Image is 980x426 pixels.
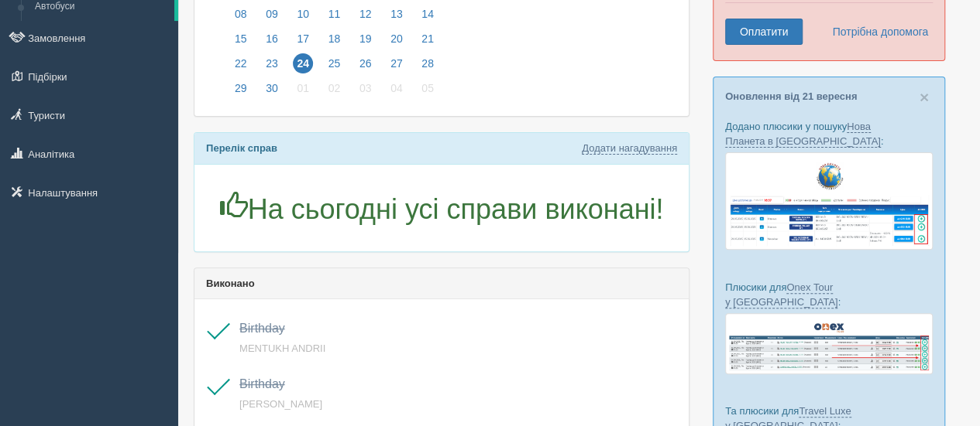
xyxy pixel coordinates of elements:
[418,78,438,98] span: 05
[257,55,287,80] a: 23
[413,5,438,30] a: 14
[262,29,282,49] span: 16
[293,53,313,73] span: 24
[239,343,325,354] a: MENTUKH ANDRII
[351,55,380,80] a: 26
[382,55,411,80] a: 27
[418,4,438,24] span: 14
[206,192,677,225] h1: На сьогодні усі справи виконані!
[320,80,349,104] a: 02
[413,55,438,80] a: 28
[239,322,285,335] a: Birthday
[262,78,282,98] span: 30
[226,5,256,30] a: 08
[239,377,285,390] a: Birthday
[226,30,256,55] a: 15
[822,19,929,45] a: Потрібна допомога
[231,4,251,24] span: 08
[356,4,376,24] span: 12
[226,80,256,104] a: 29
[320,30,349,55] a: 18
[288,80,318,104] a: 01
[231,29,251,49] span: 15
[920,88,929,106] span: ×
[725,121,881,148] a: Нова Планета в [GEOGRAPHIC_DATA]
[387,29,407,49] span: 20
[418,53,438,73] span: 28
[206,142,277,154] b: Перелік справ
[325,78,345,98] span: 02
[288,30,318,55] a: 17
[257,30,287,55] a: 16
[387,53,407,73] span: 27
[351,30,380,55] a: 19
[262,53,282,73] span: 23
[413,80,438,104] a: 05
[320,5,349,30] a: 11
[320,55,349,80] a: 25
[293,4,313,24] span: 10
[288,55,318,80] a: 24
[582,142,677,155] a: Додати нагадування
[387,4,407,24] span: 13
[725,119,933,148] p: Додано плюсики у пошуку :
[325,29,345,49] span: 18
[206,278,255,289] b: Виконано
[920,89,929,105] button: Close
[351,80,380,104] a: 03
[231,53,251,73] span: 22
[257,80,287,104] a: 30
[725,19,803,45] a: Оплатити
[257,5,287,30] a: 09
[356,53,376,73] span: 26
[288,5,318,30] a: 10
[725,313,933,374] img: onex-tour-proposal-crm-for-travel-agency.png
[356,78,376,98] span: 03
[387,78,407,98] span: 04
[725,152,933,250] img: new-planet-%D0%BF%D1%96%D0%B4%D0%B1%D1%96%D1%80%D0%BA%D0%B0-%D1%81%D1%80%D0%BC-%D0%B4%D0%BB%D1%8F...
[293,29,313,49] span: 17
[293,78,313,98] span: 01
[382,5,411,30] a: 13
[325,4,345,24] span: 11
[725,280,933,309] p: Плюсики для :
[725,281,837,308] a: Onex Tour у [GEOGRAPHIC_DATA]
[226,55,256,80] a: 22
[418,29,438,49] span: 21
[413,30,438,55] a: 21
[725,90,857,102] a: Оновлення від 21 вересня
[382,80,411,104] a: 04
[231,78,251,98] span: 29
[239,398,322,410] a: [PERSON_NAME]
[356,29,376,49] span: 19
[262,4,282,24] span: 09
[325,53,345,73] span: 25
[382,30,411,55] a: 20
[351,5,380,30] a: 12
